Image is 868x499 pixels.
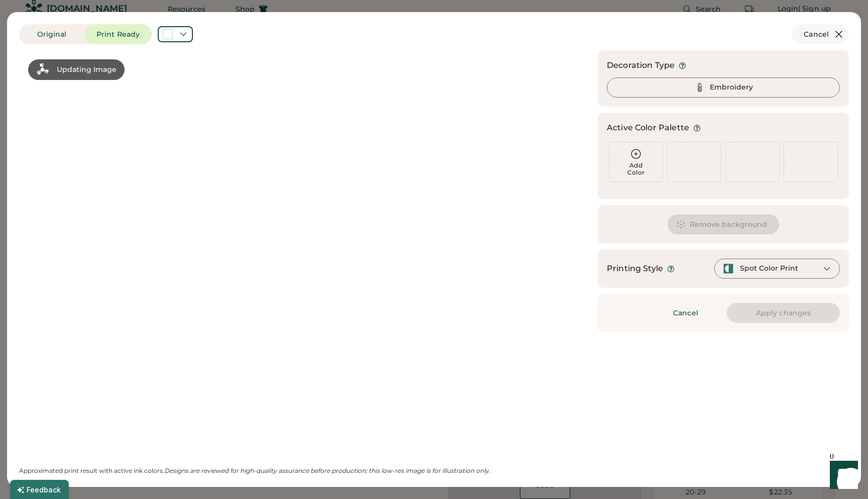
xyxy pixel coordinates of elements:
em: Designs are reviewed for high-quality assurance before production; this low-res image is for illu... [164,467,490,474]
button: Original [19,24,84,44]
button: Cancel [792,24,849,44]
div: Decoration Type [607,59,675,71]
div: Active Color Palette [607,122,689,134]
button: Print Ready [84,24,152,44]
div: Approximated print result with active ink colors. [19,467,592,475]
div: Spot Color Print [740,264,798,274]
img: Thread%20-%20Unselected.svg [694,81,706,94]
div: Add Color [609,162,663,176]
button: Remove background [668,214,780,234]
img: spot-color-green.svg [723,263,734,274]
div: Printing Style [607,263,663,275]
iframe: Front Chat [820,454,863,497]
button: Cancel [650,303,721,323]
div: Embroidery [710,82,753,93]
button: Apply changes [727,303,840,323]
